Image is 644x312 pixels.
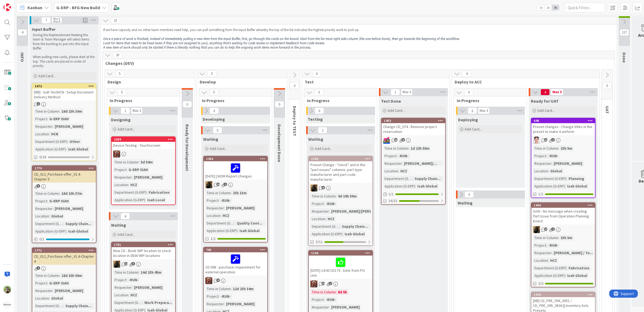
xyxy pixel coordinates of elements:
span: 0 [464,89,473,96]
span: 0/18 [39,154,46,160]
span: : [565,183,566,189]
div: Planning [567,176,586,182]
span: : [128,182,129,188]
div: Supply Chain... [413,176,442,182]
div: Isah Global [238,228,261,234]
span: : [231,190,231,196]
div: 1d 22h 59m [409,145,431,151]
div: 1100 [311,157,372,161]
div: 1/1 [382,191,445,197]
div: 1770CD_012_Purchase offer_V1.4- Chapter 5 [32,166,96,183]
div: 4d 19h 59m [337,193,358,199]
div: JK [204,277,267,284]
span: 1 [37,102,40,106]
div: Requester [310,208,329,214]
span: Add Card... [387,108,405,113]
div: Change CD_074 - Remove project reservation [382,123,445,135]
div: Department (G-ERP) [383,176,413,182]
span: Add Card... [117,127,135,132]
div: 18d 15h 57m [60,190,84,196]
span: 1 / 1 [389,191,394,197]
span: Design [108,79,188,85]
span: 1 [551,138,555,142]
span: : [340,223,341,229]
div: Max 3 [552,91,562,93]
div: [NB] - Isah TestHCN - Setup Document Delivery Method [32,89,96,100]
img: ND [310,184,317,192]
div: Project [113,167,126,173]
div: Max 3 [480,109,488,112]
img: JK [383,137,390,144]
div: Project [383,153,396,159]
span: 4 [462,71,471,77]
span: : [139,159,139,165]
div: ll [531,137,595,144]
span: : [67,139,68,145]
span: Designing [111,117,131,122]
span: : [324,201,324,207]
div: 18d 23h 30m [60,108,84,114]
div: 2289 [112,137,175,142]
span: 17 [544,227,548,231]
div: Application (G-ERP) [383,183,415,189]
span: : [566,176,567,182]
span: : [219,197,219,203]
span: 10 [216,183,220,186]
div: 1100 [309,156,372,161]
div: 1750 [531,292,595,297]
div: [PERSON_NAME] [133,174,164,180]
div: Max 3 [133,109,141,112]
div: Project [34,116,47,122]
div: CD_012_Purchase offer_V1.4- Chapter 5 [32,171,96,183]
span: : [47,116,48,122]
div: Min 5 [53,18,60,20]
div: Department (G-ERP) [205,220,235,226]
div: 1701New CD - Book WIP location to stock location in 0836 WIP locations [112,242,175,259]
span: : [126,167,127,173]
p: During the Replenishment Meeting the team & Team Manager will select items from the backlog to pu... [33,33,95,51]
div: 1453 [384,119,445,123]
div: G-ERP ISAH [48,198,70,204]
span: : [336,193,337,199]
div: Project [533,242,546,248]
span: : [326,216,326,222]
input: Quick Filter... [565,3,605,12]
span: : [415,183,416,189]
img: ND [205,181,212,188]
div: Supply Chain... [341,223,369,229]
div: 1453Change CD_074 - Remove project reservation [382,118,445,135]
div: Application (G-ERP) [310,231,342,237]
div: Requester [34,206,53,212]
span: : [396,153,397,159]
div: Preset Change - "stock" and in the "part issues" columns: part type manufacturer and part code ma... [309,161,372,183]
div: 785CD 008 - purchase requirement for external operation [204,247,267,276]
span: Develop [200,79,280,85]
span: 20 [113,52,122,58]
span: : [63,221,64,227]
div: ND [112,261,175,268]
div: JK [309,280,372,287]
div: 785 [206,248,267,252]
span: 2 [318,127,327,133]
img: TT [4,286,11,293]
div: 1701 [114,243,175,247]
div: [PERSON_NAME] [552,160,584,166]
span: : [53,123,53,129]
span: 1/1 [211,236,216,241]
span: : [132,174,133,180]
div: -RUN- [547,153,560,159]
div: 648 [531,118,595,123]
span: Support [11,1,25,7]
span: : [53,206,53,212]
div: 1771 [35,249,96,252]
span: In Progress [307,98,370,103]
div: Isah Global [67,146,89,152]
span: Add Card... [465,127,482,132]
div: ND [531,226,595,233]
div: 2289 [114,137,175,141]
span: In Progress [202,98,265,103]
div: [PERSON_NAME]/... [403,160,438,166]
div: Project [34,198,47,204]
span: 0 [603,82,612,89]
div: Time in Column [383,145,408,151]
